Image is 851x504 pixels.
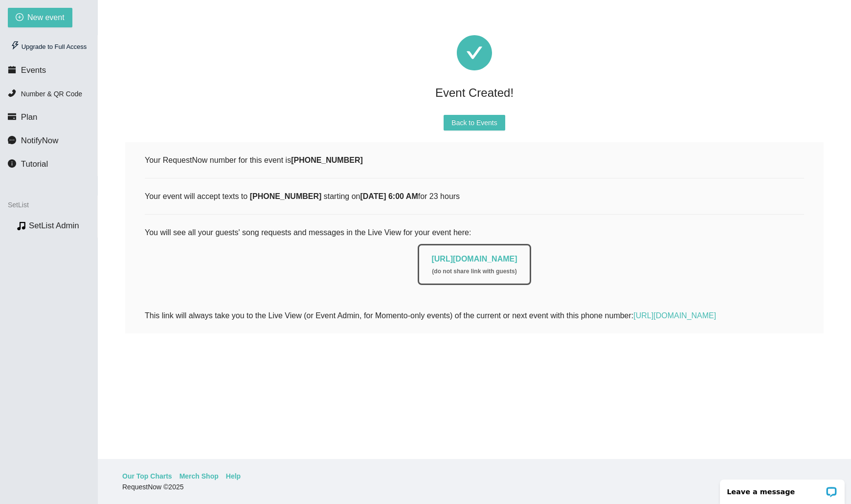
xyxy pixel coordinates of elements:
[21,159,48,169] span: Tutorial
[21,136,58,145] span: NotifyNow
[8,89,16,97] span: phone
[145,309,804,322] div: This link will always take you to the Live View (or Event Admin, for Momento-only events) of the ...
[633,311,716,320] a: [URL][DOMAIN_NAME]
[145,226,804,297] div: You will see all your guests' song requests and messages in the Live View for your event here:
[122,471,172,482] a: Our Top Charts
[451,117,497,128] span: Back to Events
[8,159,16,168] span: info-circle
[226,471,241,482] a: Help
[16,13,23,22] span: plus-circle
[8,112,16,121] span: credit-card
[29,221,79,230] a: SetList Admin
[8,66,16,74] span: calendar
[457,35,492,70] span: check-circle
[145,156,363,164] span: Your RequestNow number for this event is
[125,82,824,103] div: Event Created!
[360,192,418,200] b: [DATE] 6:00 AM
[179,471,219,482] a: Merch Shop
[8,8,72,27] button: plus-circleNew event
[444,115,505,131] button: Back to Events
[431,255,517,263] a: [URL][DOMAIN_NAME]
[8,136,16,144] span: message
[714,473,851,504] iframe: LiveChat chat widget
[431,267,517,276] div: ( do not share link with guests )
[21,90,82,98] span: Number & QR Code
[122,482,824,492] div: RequestNow © 2025
[8,37,90,57] div: Upgrade to Full Access
[21,112,38,122] span: Plan
[291,156,363,164] b: [PHONE_NUMBER]
[21,66,46,75] span: Events
[145,190,804,202] div: Your event will accept texts to starting on for 23 hours
[250,192,322,200] b: [PHONE_NUMBER]
[11,41,20,50] span: thunderbolt
[27,11,65,23] span: New event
